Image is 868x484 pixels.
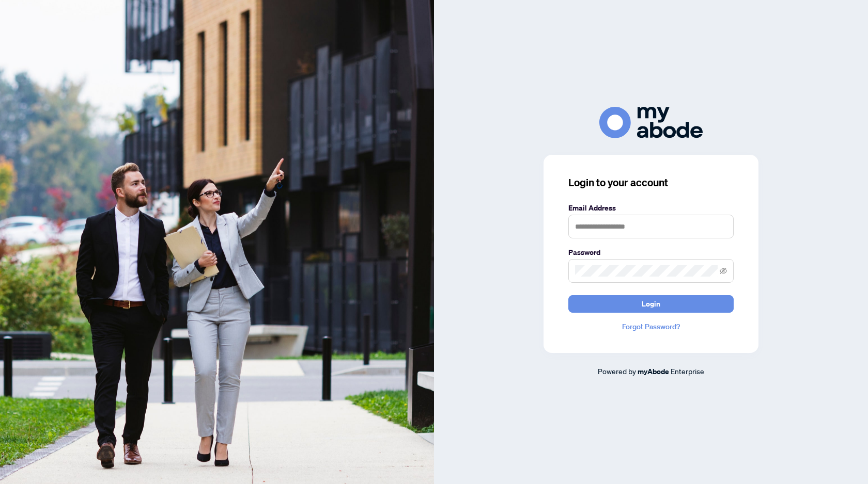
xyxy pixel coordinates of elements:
label: Email Address [568,202,734,214]
label: Password [568,247,734,258]
a: myAbode [638,366,669,377]
span: eye-invisible [720,267,727,275]
a: Forgot Password? [568,321,734,332]
h3: Login to your account [568,175,734,190]
button: Login [568,295,734,313]
span: Enterprise [671,366,704,376]
span: Powered by [598,366,636,376]
img: ma-logo [599,107,703,138]
span: Login [642,296,660,312]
